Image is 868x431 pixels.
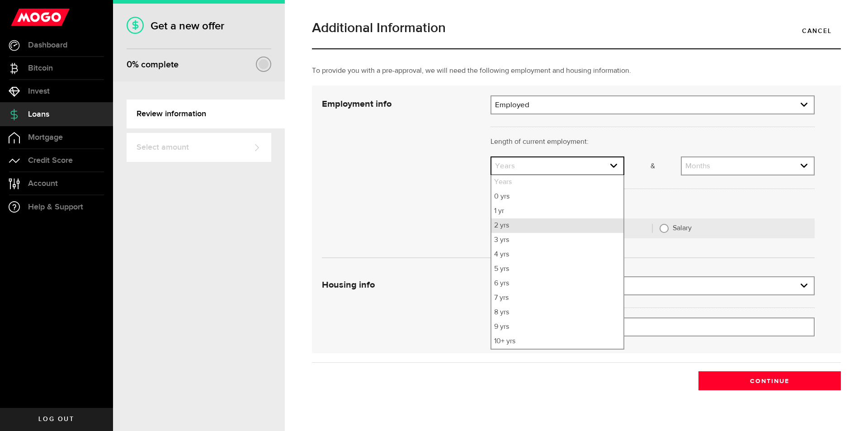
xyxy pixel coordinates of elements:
[491,157,623,175] a: expand select
[660,224,669,233] input: Salary
[491,233,623,247] li: 3 yrs
[28,133,63,142] span: Mortgage
[491,189,623,204] li: 0 yrs
[312,21,841,35] h1: Additional Information
[682,157,814,175] a: expand select
[127,133,271,162] a: Select amount
[491,204,623,218] li: 1 yr
[491,334,623,349] li: 10+ yrs
[491,320,623,334] li: 9 yrs
[491,247,623,262] li: 4 yrs
[491,291,623,305] li: 7 yrs
[28,110,49,118] span: Loans
[322,99,392,109] strong: Employment info
[127,99,285,128] a: Review information
[491,262,623,276] li: 5 yrs
[322,280,375,289] strong: Housing info
[673,224,808,233] label: Salary
[127,57,179,73] div: % complete
[624,161,680,172] p: &
[491,277,814,294] a: expand select
[698,371,841,390] button: Continue
[28,41,67,49] span: Dashboard
[28,64,53,72] span: Bitcoin
[491,137,815,147] p: Length of current employment:
[491,218,623,233] li: 2 yrs
[38,416,74,422] span: Log out
[312,66,841,76] p: To provide you with a pre-approval, we will need the following employment and housing information.
[793,21,841,40] a: Cancel
[28,87,50,95] span: Invest
[127,59,132,70] span: 0
[127,19,271,33] h1: Get a new offer
[491,96,814,114] a: expand select
[491,276,623,291] li: 6 yrs
[491,199,815,209] p: How are you paid?
[491,175,623,189] li: Years
[28,180,58,188] span: Account
[491,305,623,320] li: 8 yrs
[28,156,73,165] span: Credit Score
[7,4,34,31] button: Open LiveChat chat widget
[28,203,83,211] span: Help & Support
